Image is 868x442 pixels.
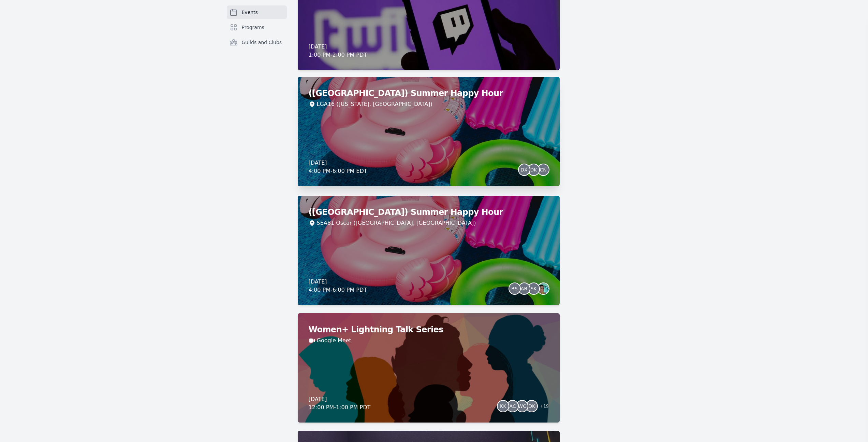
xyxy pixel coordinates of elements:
div: [DATE] 1:00 PM - 2:00 PM PDT [309,43,367,59]
span: RS [511,286,518,291]
div: LGA16 ([US_STATE], [GEOGRAPHIC_DATA]) [317,100,432,108]
a: Events [227,5,287,19]
span: Events [242,9,258,16]
a: Programs [227,20,287,34]
h2: Women+ Lightning Talk Series [309,324,549,335]
div: [DATE] 4:00 PM - 6:00 PM PDT [309,278,367,294]
span: DK [530,167,537,172]
h2: ([GEOGRAPHIC_DATA]) Summer Happy Hour [309,207,549,218]
span: Programs [242,24,264,31]
h2: ([GEOGRAPHIC_DATA]) Summer Happy Hour [309,88,549,99]
nav: Sidebar [227,5,287,60]
a: ([GEOGRAPHIC_DATA]) Summer Happy HourLGA16 ([US_STATE], [GEOGRAPHIC_DATA])[DATE]4:00 PM-6:00 PM E... [298,77,560,186]
span: SK [530,286,536,291]
span: DK [528,404,535,409]
span: + 19 [536,402,548,412]
a: ([GEOGRAPHIC_DATA]) Summer Happy HourSEA81 Oscar ([GEOGRAPHIC_DATA], [GEOGRAPHIC_DATA])[DATE]4:00... [298,196,560,305]
div: [DATE] 12:00 PM - 1:00 PM PDT [309,395,371,412]
span: AR [521,286,527,291]
span: AC [510,404,516,409]
a: Guilds and Clubs [227,36,287,49]
span: DX [520,167,527,172]
a: Women+ Lightning Talk SeriesGoogle Meet[DATE]12:00 PM-1:00 PM PDTKKACWCDK+19 [298,313,560,423]
div: SEA81 Oscar ([GEOGRAPHIC_DATA], [GEOGRAPHIC_DATA]) [317,219,476,227]
div: [DATE] 4:00 PM - 6:00 PM EDT [309,159,367,175]
span: WC [518,404,526,409]
a: Google Meet [317,336,351,345]
span: KK [500,404,506,409]
span: CN [540,167,546,172]
span: Guilds and Clubs [242,39,282,46]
